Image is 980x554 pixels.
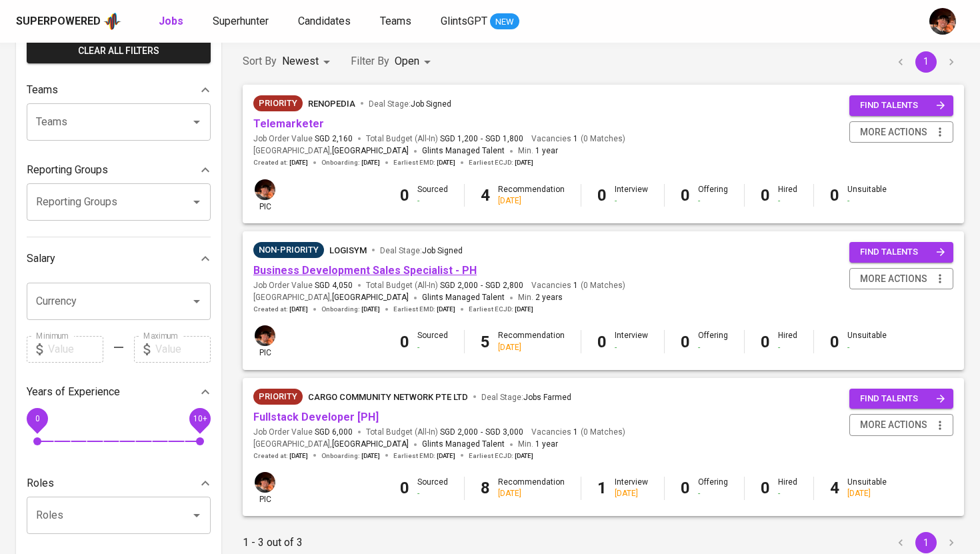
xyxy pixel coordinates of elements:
a: Superpoweredapp logo [16,11,121,31]
span: Earliest EMD : [393,305,455,314]
span: more actions [860,124,927,141]
span: Teams [380,15,411,27]
button: Open [187,506,206,525]
span: SGD 3,000 [485,427,523,438]
div: Unsuitable [847,330,887,353]
div: Open [395,49,435,74]
div: Teams [27,77,211,103]
span: [DATE] [437,158,455,167]
b: 0 [761,186,770,205]
span: [DATE] [515,305,533,314]
span: Total Budget (All-In) [366,427,523,438]
span: 1 [571,133,578,145]
nav: pagination navigation [888,532,964,553]
div: [DATE] [615,488,648,499]
span: renopedia [308,99,355,109]
b: 0 [400,479,409,497]
b: 4 [830,479,839,497]
span: Earliest ECJD : [469,305,533,314]
p: Roles [27,475,54,491]
div: Reporting Groups [27,157,211,183]
span: SGD 2,000 [440,427,478,438]
span: Deal Stage : [481,393,571,402]
span: Deal Stage : [380,246,463,255]
a: Candidates [298,13,353,30]
p: Teams [27,82,58,98]
b: 0 [761,333,770,351]
span: [GEOGRAPHIC_DATA] [332,291,409,305]
div: [DATE] [498,488,565,499]
b: 0 [681,479,690,497]
span: Created at : [253,305,308,314]
span: - [481,427,483,438]
span: SGD 6,000 [315,427,353,438]
span: Created at : [253,451,308,461]
span: [DATE] [361,451,380,461]
span: Job Order Value [253,280,353,291]
span: Glints Managed Talent [422,146,505,155]
div: Recommendation [498,184,565,207]
div: - [778,488,797,499]
span: 1 year [535,146,558,155]
a: Fullstack Developer [PH] [253,411,379,423]
button: more actions [849,414,953,436]
span: Earliest ECJD : [469,158,533,167]
p: Salary [27,251,55,267]
span: find talents [860,98,945,113]
div: - [417,488,448,499]
div: Superpowered [16,14,101,29]
div: pic [253,324,277,359]
div: pic [253,471,277,505]
b: 0 [597,333,607,351]
input: Value [48,336,103,363]
button: Open [187,292,206,311]
div: - [417,342,448,353]
div: Hired [778,184,797,207]
span: cargo community network pte ltd [308,392,468,402]
span: SGD 2,000 [440,280,478,291]
img: diemas@glints.com [929,8,956,35]
span: Job Order Value [253,133,353,145]
span: Vacancies ( 0 Matches ) [531,280,625,291]
div: Offering [698,330,728,353]
span: Open [395,55,419,67]
span: 10+ [193,413,207,423]
div: Offering [698,477,728,499]
p: 1 - 3 out of 3 [243,535,303,551]
p: Filter By [351,53,389,69]
p: Sort By [243,53,277,69]
img: app logo [103,11,121,31]
span: Priority [253,97,303,110]
span: Candidates [298,15,351,27]
span: Created at : [253,158,308,167]
span: [DATE] [515,158,533,167]
span: find talents [860,391,945,407]
span: [DATE] [437,451,455,461]
span: 2 years [535,293,563,302]
button: find talents [849,242,953,263]
span: Job Signed [422,246,463,255]
a: Business Development Sales Specialist - PH [253,264,477,277]
span: LogiSYM [329,245,367,255]
span: Jobs Farmed [523,393,571,402]
span: NEW [490,15,519,29]
a: Superhunter [213,13,271,30]
nav: pagination navigation [888,51,964,73]
div: Unsuitable [847,184,887,207]
span: [GEOGRAPHIC_DATA] , [253,145,409,158]
div: Client Priority, More Profiles Required [253,389,303,405]
b: 0 [400,186,409,205]
a: GlintsGPT NEW [441,13,519,30]
span: [DATE] [361,305,380,314]
span: SGD 1,800 [485,133,523,145]
b: 0 [830,333,839,351]
span: Non-Priority [253,243,324,257]
div: Salary [27,245,211,272]
div: - [698,488,728,499]
span: 1 [571,280,578,291]
div: - [615,195,648,207]
span: Priority [253,390,303,403]
span: Onboarding : [321,158,380,167]
span: Glints Managed Talent [422,439,505,449]
span: 1 year [535,439,558,449]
